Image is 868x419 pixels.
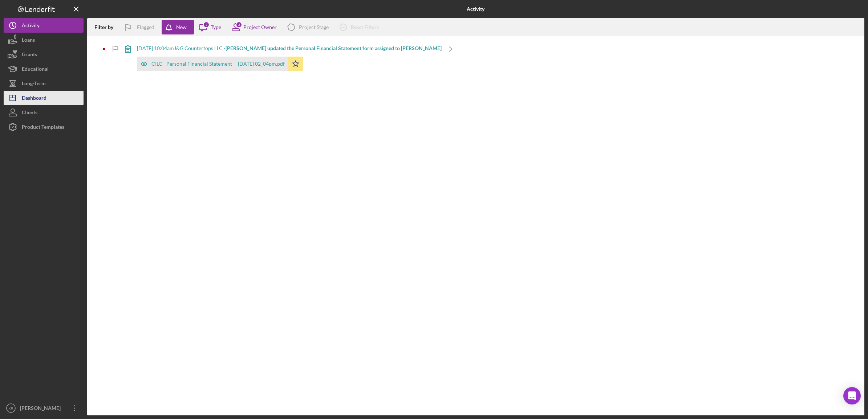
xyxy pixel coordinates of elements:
button: Loans [4,33,84,47]
div: Clients [22,105,37,122]
button: CILC - Personal Financial Statement -- [DATE] 02_04pm.pdf [137,57,303,71]
button: KR[PERSON_NAME] [4,401,84,415]
div: 3 [203,21,210,28]
text: KR [8,406,13,410]
button: Grants [4,47,84,62]
div: [DATE] 10:04am J&G Countertops LLC - [137,45,442,51]
div: [PERSON_NAME] [18,401,65,417]
button: Reset Filters [334,20,386,34]
div: New [176,20,187,34]
div: Type [211,24,221,30]
button: Dashboard [4,91,84,105]
div: Reset Filters [351,20,379,34]
div: Flagged [137,20,154,34]
div: Activity [22,18,40,34]
a: [DATE] 10:04amJ&G Countertops LLC -[PERSON_NAME] updated the Personal Financial Statement form as... [119,40,460,77]
div: Project Owner [243,24,277,30]
div: Dashboard [22,91,46,107]
div: Product Templates [22,120,64,136]
div: Open Intercom Messenger [843,387,861,404]
div: Project Stage [299,24,329,30]
div: Long-Term [22,76,46,93]
div: CILC - Personal Financial Statement -- [DATE] 02_04pm.pdf [151,61,285,67]
button: Activity [4,18,84,33]
div: 2 [236,21,242,28]
div: Educational [22,62,49,78]
button: Product Templates [4,120,84,134]
b: [PERSON_NAME] updated the Personal Financial Statement form assigned to [PERSON_NAME] [226,45,442,51]
div: Loans [22,33,35,49]
button: Clients [4,105,84,120]
button: Long-Term [4,76,84,91]
b: Activity [467,6,484,12]
div: Filter by [94,24,119,30]
button: Flagged [119,20,162,34]
button: New [162,20,194,34]
button: Educational [4,62,84,76]
div: Grants [22,47,37,63]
